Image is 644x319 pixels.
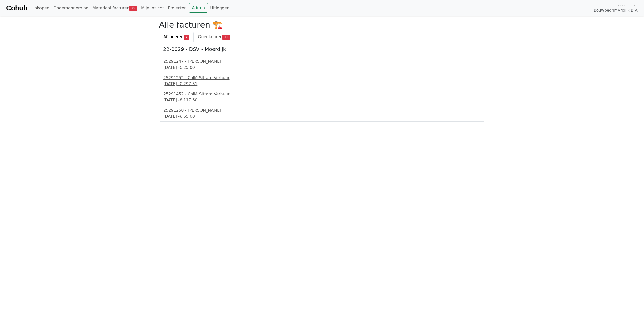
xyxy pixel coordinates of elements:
[163,91,481,103] a: 25291452 - Collé Sittard Verhuur[DATE] -€ 117.60
[166,3,189,13] a: Projecten
[163,107,481,113] div: 25291250 - [PERSON_NAME]
[6,2,27,14] a: Cohub
[90,3,139,13] a: Materiaal facturen75
[139,3,166,13] a: Mijn inzicht
[163,58,481,65] div: 25291247 - [PERSON_NAME]
[612,3,638,8] span: Ingelogd onder:
[180,114,195,119] span: € 65.00
[163,65,481,71] div: [DATE] -
[222,35,230,40] span: 71
[159,20,485,30] h2: Alle facturen 🏗️
[594,8,638,13] span: Bouwbedrijf Vrolijk B.V.
[163,91,481,97] div: 25291452 - Collé Sittard Verhuur
[163,107,481,119] a: 25291250 - [PERSON_NAME][DATE] -€ 65.00
[163,34,184,39] span: Afcoderen
[163,46,481,52] h5: 22-0029 - DSV - Moerdijk
[194,32,234,42] a: Goedkeuren71
[51,3,90,13] a: Onderaanneming
[163,81,481,87] div: [DATE] -
[180,98,197,102] span: € 117.60
[31,3,51,13] a: Inkopen
[198,34,222,39] span: Goedkeuren
[163,75,481,81] div: 25291252 - Collé Sittard Verhuur
[163,75,481,87] a: 25291252 - Collé Sittard Verhuur[DATE] -€ 297.31
[189,3,208,13] a: Admin
[180,81,197,86] span: € 297.31
[208,3,231,13] a: Uitloggen
[180,65,195,70] span: € 25.00
[163,97,481,103] div: [DATE] -
[163,58,481,71] a: 25291247 - [PERSON_NAME][DATE] -€ 25.00
[159,32,194,42] a: Afcoderen4
[184,35,189,40] span: 4
[163,113,481,119] div: [DATE] -
[129,6,137,11] span: 75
